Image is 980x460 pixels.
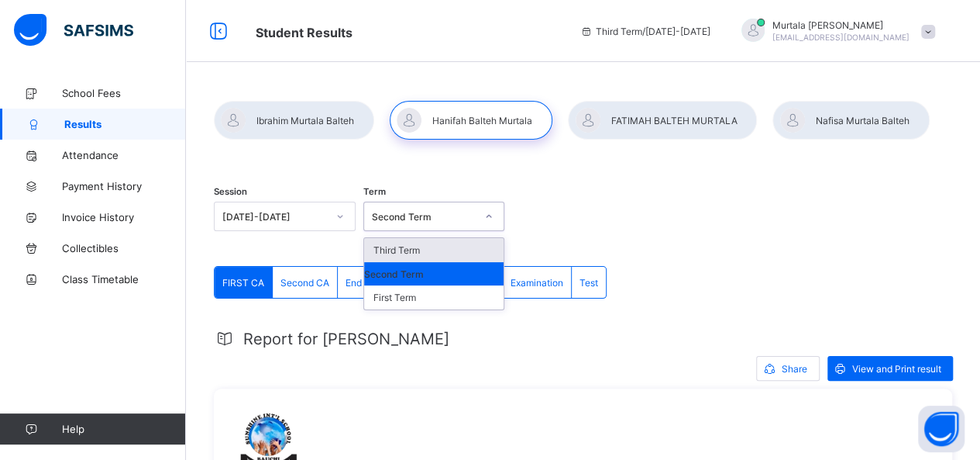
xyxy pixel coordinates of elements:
span: Results [64,118,186,130]
span: Second CA [280,277,329,289]
span: Session [214,186,247,197]
img: safsims [14,14,133,47]
span: Payment History [62,180,186,192]
span: [EMAIL_ADDRESS][DOMAIN_NAME] [772,33,910,42]
span: Report for [PERSON_NAME] [243,330,449,348]
span: View and Print result [852,363,941,375]
span: Student Results [256,25,352,40]
span: End of Term Report [346,277,428,289]
button: Open asap [918,406,965,452]
div: Second Term [372,211,476,223]
span: Attendance [62,149,186,161]
span: Examination [511,277,563,289]
span: Share [782,363,807,375]
span: Test [579,277,598,289]
div: Second Term [364,262,504,285]
span: Invoice History [62,211,186,223]
span: Class Timetable [62,273,186,285]
div: MurtalaIbrahim [726,19,943,44]
div: [DATE]-[DATE] [222,211,327,223]
span: session/term information [580,26,710,37]
div: First Term [364,285,504,310]
span: FIRST CA [222,277,264,289]
span: Murtala [PERSON_NAME] [772,19,910,31]
span: Collectibles [62,242,186,254]
div: Third Term [364,238,504,262]
span: Help [62,423,185,435]
span: School Fees [62,87,186,99]
span: Term [363,186,386,197]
